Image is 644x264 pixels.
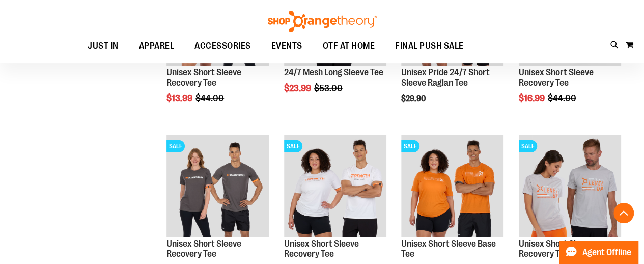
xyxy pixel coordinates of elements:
[166,93,194,103] span: $13.99
[271,35,302,58] span: EVENTS
[519,239,594,259] a: Unisex Short Sleeve Recovery Tee
[519,135,621,239] a: Product image for Unisex Short Sleeve Recovery TeeSALE
[519,67,594,88] a: Unisex Short Sleeve Recovery Tee
[401,140,419,152] span: SALE
[613,203,634,223] button: Back To Top
[582,248,631,257] span: Agent Offline
[559,241,638,264] button: Agent Offline
[166,135,269,237] img: Product image for Unisex Short Sleeve Recovery Tee
[166,239,241,259] a: Unisex Short Sleeve Recovery Tee
[395,35,464,58] span: FINAL PUSH SALE
[284,135,386,239] a: Product image for Unisex Short Sleeve Recovery TeeSALE
[519,93,546,103] span: $16.99
[195,93,226,103] span: $44.00
[401,135,503,239] a: Product image for Unisex Short Sleeve Base TeeSALE
[194,35,251,58] span: ACCESSORIES
[266,11,378,32] img: Shop Orangetheory
[284,83,313,93] span: $23.99
[401,135,503,237] img: Product image for Unisex Short Sleeve Base Tee
[314,83,344,93] span: $53.00
[519,140,537,152] span: SALE
[284,67,383,77] a: 24/7 Mesh Long Sleeve Tee
[139,35,175,58] span: APPAREL
[166,135,269,239] a: Product image for Unisex Short Sleeve Recovery TeeSALE
[88,35,119,58] span: JUST IN
[401,239,496,259] a: Unisex Short Sleeve Base Tee
[284,140,302,152] span: SALE
[401,67,490,88] a: Unisex Pride 24/7 Short Sleeve Raglan Tee
[166,67,241,88] a: Unisex Short Sleeve Recovery Tee
[548,93,578,103] span: $44.00
[166,140,185,152] span: SALE
[519,135,621,237] img: Product image for Unisex Short Sleeve Recovery Tee
[284,135,386,237] img: Product image for Unisex Short Sleeve Recovery Tee
[323,35,375,58] span: OTF AT HOME
[284,239,359,259] a: Unisex Short Sleeve Recovery Tee
[401,94,427,103] span: $29.90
